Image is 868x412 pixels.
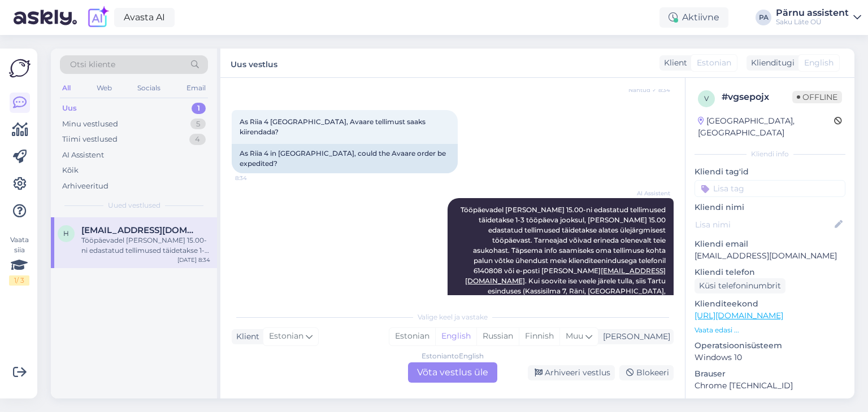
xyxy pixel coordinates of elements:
div: Vaata siia [9,235,29,286]
span: Otsi kliente [70,59,115,71]
span: heiki@hansakeskus.ee [81,225,199,235]
p: Kliendi tag'id [695,166,845,178]
span: Estonian [269,330,303,343]
span: As Riia 4 [GEOGRAPHIC_DATA], Avaare tellimust saaks kiirendada? [240,117,427,136]
p: Brauser [695,368,845,380]
div: Klient [659,57,687,69]
div: # vgsepojx [722,90,792,104]
span: AI Assistent [628,189,670,198]
label: Uus vestlus [231,55,277,71]
div: Estonian to English [422,351,484,361]
div: Aktiivne [659,7,728,28]
div: Arhiveeri vestlus [528,365,615,380]
div: As Riia 4 in [GEOGRAPHIC_DATA], could the Avaare order be expedited? [232,144,458,173]
div: Klient [232,331,259,343]
div: PA [756,10,771,25]
img: Askly Logo [9,58,31,79]
div: Estonian [389,328,435,345]
div: [GEOGRAPHIC_DATA], [GEOGRAPHIC_DATA] [698,115,834,139]
p: Kliendi telefon [695,266,845,278]
div: Socials [135,81,163,95]
div: Finnish [519,328,559,345]
div: All [60,81,73,95]
div: Võta vestlus üle [408,362,497,383]
span: Offline [792,91,842,103]
div: AI Assistent [62,150,104,161]
div: 1 / 3 [9,275,29,286]
p: Windows 10 [695,352,845,363]
div: Minu vestlused [62,119,118,130]
span: Estonian [697,57,731,69]
img: explore-ai [86,6,110,29]
p: Chrome [TECHNICAL_ID] [695,380,845,392]
span: v [704,94,709,103]
div: 4 [189,134,206,145]
div: 1 [192,103,206,114]
span: Nähtud ✓ 8:34 [628,86,670,94]
p: Klienditeekond [695,298,845,310]
span: 8:34 [235,174,277,182]
div: Pärnu assistent [776,8,849,17]
a: Avasta AI [114,8,175,27]
div: Blokeeri [619,365,674,380]
div: Arhiveeritud [62,181,108,192]
div: Web [94,81,114,95]
input: Lisa tag [695,180,845,197]
div: Tiimi vestlused [62,134,118,145]
div: Russian [476,328,519,345]
span: Tööpäevadel [PERSON_NAME] 15.00-ni edastatud tellimused täidetakse 1-3 tööpäeva jooksul, [PERSON_... [461,205,667,305]
div: 5 [190,119,206,130]
div: Email [184,81,208,95]
p: Vaata edasi ... [695,325,845,335]
a: [URL][DOMAIN_NAME] [695,310,783,321]
div: Uus [62,103,77,114]
p: Kliendi nimi [695,201,845,213]
div: Klienditugi [747,57,795,69]
p: Kliendi email [695,238,845,250]
div: Kõik [62,165,79,176]
a: Pärnu assistentSaku Läte OÜ [776,8,861,27]
div: English [435,328,476,345]
div: Küsi telefoninumbrit [695,278,785,293]
span: h [63,229,69,238]
span: English [804,57,834,69]
p: Operatsioonisüsteem [695,340,845,352]
p: [EMAIL_ADDRESS][DOMAIN_NAME] [695,250,845,262]
span: Uued vestlused [108,200,160,211]
input: Lisa nimi [695,218,832,231]
div: Tööpäevadel [PERSON_NAME] 15.00-ni edastatud tellimused täidetakse 1-3 tööpäeva jooksul, [PERSON_... [81,235,210,256]
div: [DATE] 8:34 [177,256,210,264]
span: Muu [566,331,583,341]
div: Saku Läte OÜ [776,17,849,27]
div: Kliendi info [695,149,845,159]
div: [PERSON_NAME] [598,331,670,343]
div: Valige keel ja vastake [232,312,674,322]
